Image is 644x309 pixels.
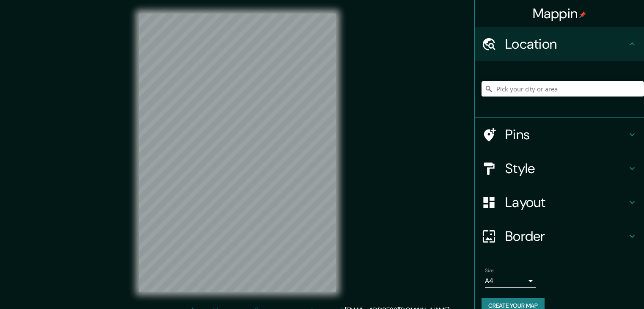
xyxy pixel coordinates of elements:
div: Layout [475,185,644,219]
h4: Mappin [533,5,586,22]
h4: Layout [505,194,627,211]
img: pin-icon.png [579,11,586,18]
label: Size [485,267,494,274]
div: Style [475,152,644,185]
input: Pick your city or area [482,81,644,97]
h4: Location [505,36,627,52]
h4: Style [505,160,627,177]
canvas: Map [139,14,336,292]
div: Pins [475,118,644,152]
div: Location [475,27,644,61]
h4: Pins [505,126,627,143]
div: A4 [485,274,536,288]
h4: Border [505,228,627,245]
div: Border [475,219,644,253]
